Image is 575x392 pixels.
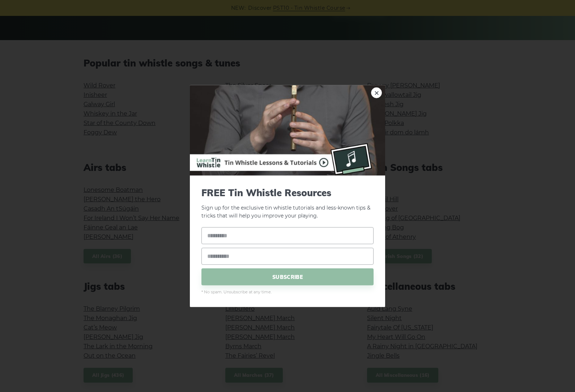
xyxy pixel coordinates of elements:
[371,87,382,98] a: ×
[201,187,374,198] span: FREE Tin Whistle Resources
[190,85,385,175] img: Tin Whistle Buying Guide Preview
[201,268,374,285] span: SUBSCRIBE
[201,289,374,296] span: * No spam. Unsubscribe at any time.
[201,187,374,220] p: Sign up for the exclusive tin whistle tutorials and less-known tips & tricks that will help you i...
